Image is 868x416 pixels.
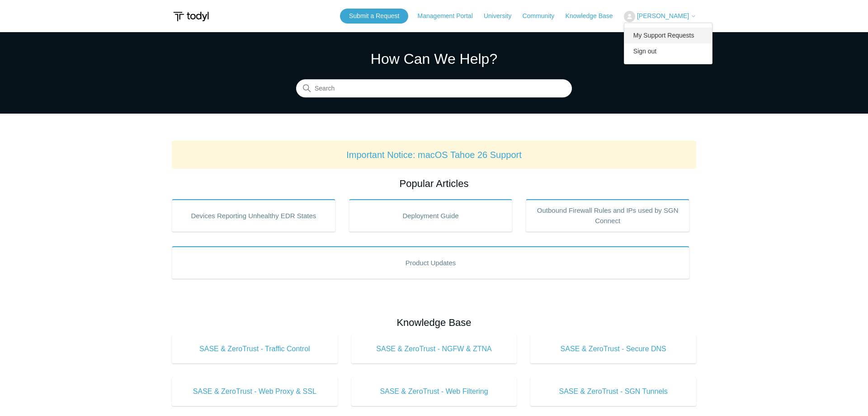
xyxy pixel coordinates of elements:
a: SASE & ZeroTrust - NGFW & ZTNA [351,335,517,363]
span: SASE & ZeroTrust - Secure DNS [544,344,683,354]
span: SASE & ZeroTrust - Web Proxy & SSL [185,386,324,397]
h2: Popular Articles [172,176,696,191]
span: SASE & ZeroTrust - Traffic Control [185,344,324,354]
a: Deployment Guide [349,199,513,232]
a: Sign out [624,43,712,59]
a: Community [523,11,564,21]
a: My Support Requests [624,28,712,43]
a: SASE & ZeroTrust - Web Proxy & SSL [172,377,338,406]
span: [PERSON_NAME] [637,12,689,19]
a: Important Notice: macOS Tahoe 26 Support [346,150,522,160]
a: SASE & ZeroTrust - SGN Tunnels [530,377,696,406]
button: [PERSON_NAME] [624,11,696,22]
a: Outbound Firewall Rules and IPs used by SGN Connect [526,199,689,232]
a: Knowledge Base [566,11,622,21]
h1: How Can We Help? [296,48,572,70]
a: Management Portal [418,11,482,21]
a: SASE & ZeroTrust - Traffic Control [172,335,338,363]
h2: Knowledge Base [172,315,696,330]
span: SASE & ZeroTrust - NGFW & ZTNA [365,344,504,354]
span: SASE & ZeroTrust - Web Filtering [365,386,504,397]
img: Todyl Support Center Help Center home page [172,8,210,25]
a: Devices Reporting Unhealthy EDR States [172,199,335,232]
a: University [484,11,520,21]
span: SASE & ZeroTrust - SGN Tunnels [544,386,683,397]
input: Search [296,80,572,98]
a: Product Updates [172,246,689,279]
a: SASE & ZeroTrust - Secure DNS [530,335,696,363]
a: SASE & ZeroTrust - Web Filtering [351,377,517,406]
a: Submit a Request [340,9,408,24]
